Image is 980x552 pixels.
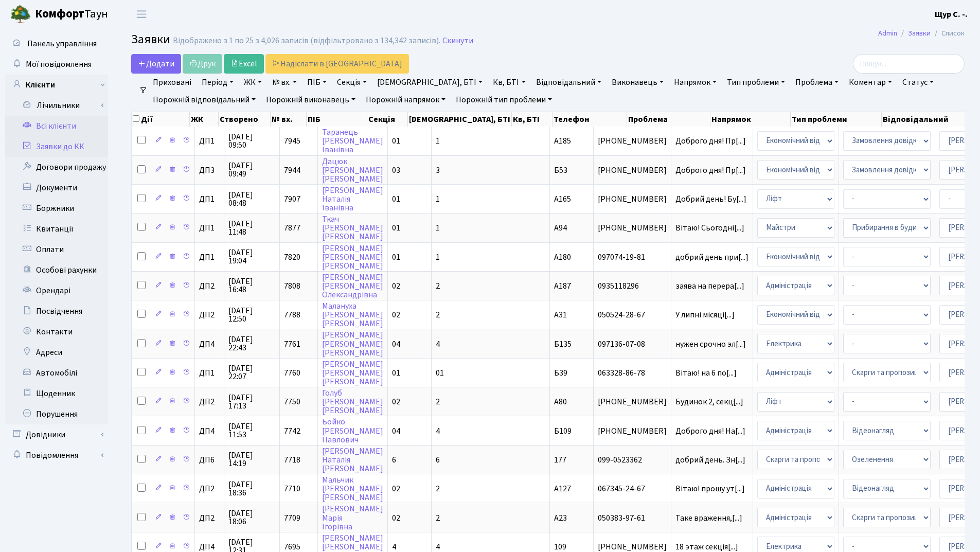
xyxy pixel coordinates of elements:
a: Виконавець [608,74,668,91]
a: Документи [5,177,108,198]
a: Голуб[PERSON_NAME][PERSON_NAME] [322,387,383,416]
span: ДП1 [199,224,220,232]
a: Напрямок [670,74,721,91]
span: 7750 [284,396,300,407]
a: [PERSON_NAME]МаріяІгорівна [322,504,383,532]
a: Скинути [442,36,473,46]
span: [PHONE_NUMBER] [598,543,667,551]
span: ДП2 [199,311,220,319]
span: А31 [554,309,567,320]
a: [PERSON_NAME][PERSON_NAME][PERSON_NAME] [322,243,383,272]
span: А185 [554,135,571,147]
span: А94 [554,222,567,234]
span: А165 [554,193,571,205]
span: [PHONE_NUMBER] [598,224,667,232]
th: Створено [219,112,271,127]
a: Всі клієнти [5,116,108,136]
span: Додати [138,58,174,69]
a: Кв, БТІ [489,74,529,91]
span: 7709 [284,512,300,524]
th: ЖК [190,112,219,127]
span: добрий день при[...] [675,252,749,263]
span: 01 [392,193,400,205]
a: ПІБ [303,74,331,91]
span: ДП2 [199,485,220,493]
span: Б109 [554,425,572,437]
span: ДП2 [199,282,220,290]
a: Особові рахунки [5,260,108,280]
span: [DATE] 18:36 [228,480,275,497]
span: 7760 [284,367,300,379]
a: [PERSON_NAME]НаталіяІванівна [322,185,383,213]
span: 7761 [284,339,300,350]
span: ДП1 [199,137,220,145]
a: ЖК [240,74,266,91]
span: 1 [436,252,440,263]
span: 01 [392,135,400,147]
span: 01 [436,367,444,379]
a: Довідники [5,424,108,445]
span: 7945 [284,135,300,147]
span: 7944 [284,165,300,176]
span: 6 [392,454,396,466]
a: Тип проблеми [723,74,789,91]
span: 7742 [284,425,300,437]
a: [DEMOGRAPHIC_DATA], БТІ [373,74,487,91]
th: Тип проблеми [791,112,882,127]
span: [DATE] 11:53 [228,422,275,439]
span: Таке враження,[...] [675,512,742,524]
div: Відображено з 1 по 25 з 4,026 записів (відфільтровано з 134,342 записів). [173,36,440,46]
span: 1 [436,193,440,205]
li: Список [931,28,965,39]
span: 2 [436,309,440,320]
span: А187 [554,280,571,292]
input: Пошук... [853,54,965,74]
th: Секція [367,112,408,127]
span: заява на перера[...] [675,280,744,292]
th: Проблема [627,112,710,127]
span: А80 [554,396,567,407]
a: Excel [224,54,264,74]
a: Малануха[PERSON_NAME][PERSON_NAME] [322,300,383,329]
span: 04 [392,425,400,437]
span: 7907 [284,193,300,205]
span: ДП1 [199,195,220,203]
a: Щоденник [5,383,108,404]
span: 050383-97-61 [598,514,667,522]
a: Боржники [5,198,108,219]
a: Додати [131,54,181,74]
a: Порожній відповідальний [149,91,260,109]
span: [DATE] 18:06 [228,509,275,526]
span: ДП4 [199,543,220,551]
span: [DATE] 08:48 [228,191,275,207]
nav: breadcrumb [863,23,980,44]
a: Панель управління [5,33,108,54]
a: Відповідальний [532,74,605,91]
span: 1 [436,222,440,234]
th: ПІБ [307,112,368,127]
span: 7808 [284,280,300,292]
span: Вітаю! прошу ут[...] [675,483,745,494]
span: [PHONE_NUMBER] [598,398,667,406]
a: [PERSON_NAME][PERSON_NAME]Олександрівна [322,272,383,300]
a: Оплати [5,239,108,260]
a: Дацюк[PERSON_NAME][PERSON_NAME] [322,156,383,185]
a: Бойко[PERSON_NAME]Павлович [322,417,383,446]
span: 7710 [284,483,300,494]
span: 7788 [284,309,300,320]
span: ДП4 [199,427,220,435]
span: 7718 [284,454,300,466]
span: 1 [436,135,440,147]
a: Коментар [845,74,896,91]
span: Б53 [554,165,567,176]
a: Заявки до КК [5,136,108,157]
a: Ткач[PERSON_NAME][PERSON_NAME] [322,213,383,242]
span: ДП1 [199,369,220,377]
span: ДП2 [199,398,220,406]
a: Проблема [791,74,843,91]
span: Б135 [554,339,572,350]
span: 02 [392,512,400,524]
span: добрий день. Зн[...] [675,454,745,466]
a: Заявки [908,28,931,39]
span: 2 [436,396,440,407]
